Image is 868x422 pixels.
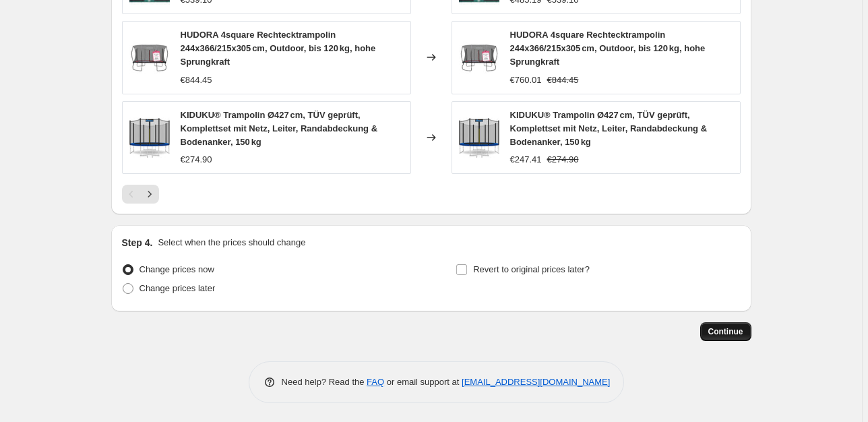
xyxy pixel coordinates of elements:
[181,73,212,87] div: €844.45
[282,377,367,387] span: Need help? Read the
[708,326,743,337] span: Continue
[510,110,708,147] span: KIDUKU® Trampolin Ø427 cm, TÜV geprüft, Komplettset mit Netz, Leiter, Randabdeckung & Bodenanker,...
[547,153,579,167] strike: €274.90
[510,30,706,67] span: HUDORA 4square Rechtecktrampolin 244x366/215x305 cm, Outdoor, bis 120 kg, hohe Sprungkraft
[139,264,214,274] span: Change prices now
[384,377,462,387] span: or email support at
[129,37,170,78] img: 91Dr9P88cHL_80x.jpg
[459,37,499,78] img: 91Dr9P88cHL_80x.jpg
[473,264,590,274] span: Revert to original prices later?
[510,153,542,167] div: €247.41
[140,185,159,204] button: Next
[181,110,378,147] span: KIDUKU® Trampolin Ø427 cm, TÜV geprüft, Komplettset mit Netz, Leiter, Randabdeckung & Bodenanker,...
[129,117,170,158] img: A14TcPScYwL_80x.jpg
[181,153,212,167] div: €274.90
[367,377,384,387] a: FAQ
[459,117,499,158] img: A14TcPScYwL_80x.jpg
[700,322,751,341] button: Continue
[139,283,216,293] span: Change prices later
[462,377,610,387] a: [EMAIL_ADDRESS][DOMAIN_NAME]
[510,73,542,87] div: €760.01
[122,185,159,204] nav: Pagination
[122,236,153,249] h2: Step 4.
[158,236,305,249] p: Select when the prices should change
[181,30,376,67] span: HUDORA 4square Rechtecktrampolin 244x366/215x305 cm, Outdoor, bis 120 kg, hohe Sprungkraft
[547,73,579,87] strike: €844.45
